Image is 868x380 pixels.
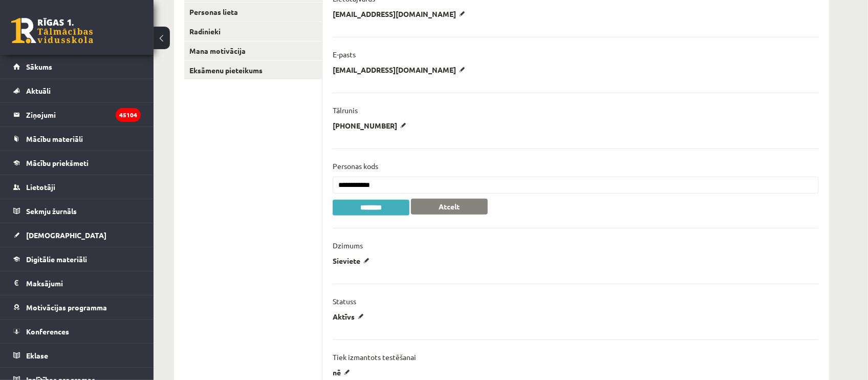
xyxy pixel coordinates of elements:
p: Sieviete [333,256,373,265]
p: Statuss [333,297,356,306]
p: Dzimums [333,241,363,250]
p: Tālrunis [333,105,358,115]
a: Sekmju žurnāls [13,199,141,223]
span: Lietotāji [26,182,55,192]
a: Radinieki [184,22,322,41]
span: Mācību materiāli [26,134,83,143]
a: Eklase [13,344,141,367]
span: Konferences [26,327,69,336]
a: Mācību priekšmeti [13,151,141,175]
p: [EMAIL_ADDRESS][DOMAIN_NAME] [333,9,469,18]
button: Atcelt [411,199,488,215]
a: Digitālie materiāli [13,247,141,271]
a: Rīgas 1. Tālmācības vidusskola [11,18,93,44]
span: Motivācijas programma [26,303,107,312]
span: Aktuāli [26,86,51,95]
a: Sākums [13,55,141,78]
span: Digitālie materiāli [26,255,87,264]
span: Sekmju žurnāls [26,206,77,216]
a: Personas lieta [184,3,322,22]
legend: Maksājumi [26,271,141,295]
a: Maksājumi [13,271,141,295]
span: Mācību priekšmeti [26,158,89,167]
p: Personas kods [333,161,378,171]
p: [PHONE_NUMBER] [333,121,410,130]
a: Ziņojumi45104 [13,103,141,126]
span: [DEMOGRAPHIC_DATA] [26,230,106,240]
a: [DEMOGRAPHIC_DATA] [13,223,141,247]
a: Motivācijas programma [13,295,141,319]
p: Aktīvs [333,312,367,321]
p: nē [333,368,354,377]
p: [EMAIL_ADDRESS][DOMAIN_NAME] [333,65,469,74]
legend: Ziņojumi [26,103,141,126]
p: Tiek izmantots testēšanai [333,352,416,362]
span: Sākums [26,62,52,71]
a: Eksāmenu pieteikums [184,61,322,80]
p: E-pasts [333,50,356,59]
i: 45104 [116,108,141,122]
a: Mācību materiāli [13,127,141,151]
a: Mana motivācija [184,41,322,60]
a: Aktuāli [13,79,141,102]
span: Eklase [26,351,48,360]
a: Konferences [13,320,141,343]
a: Lietotāji [13,175,141,199]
